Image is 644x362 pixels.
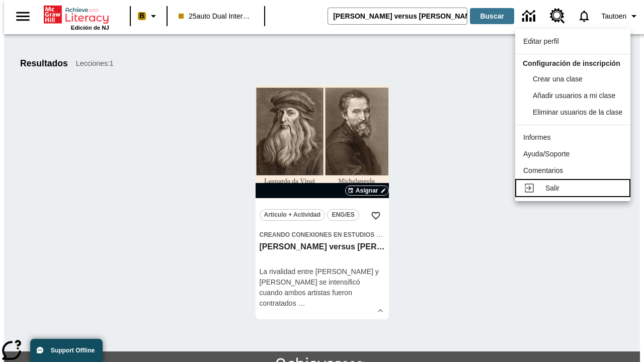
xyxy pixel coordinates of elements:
[533,92,615,100] span: Añadir usuarios a mi clase
[523,37,559,45] span: Editar perfil
[545,184,559,192] span: Salir
[523,166,563,174] span: Comentarios
[533,75,583,83] span: Crear una clase
[523,150,570,158] span: Ayuda/Soporte
[533,108,622,116] span: Eliminar usuarios de la clase
[523,133,550,141] span: Informes
[523,59,620,67] span: Configuración de inscripción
